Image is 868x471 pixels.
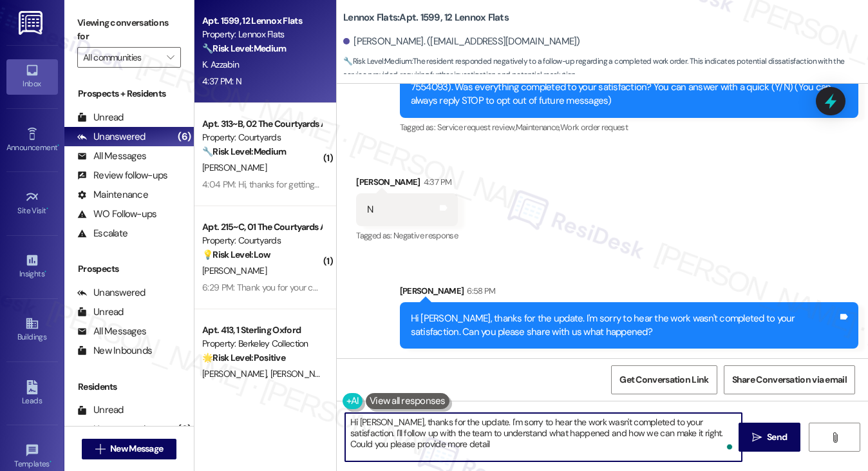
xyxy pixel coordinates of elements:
div: Apt. 215~C, 01 The Courtyards Apartments [202,220,321,234]
div: Unanswered [77,423,146,436]
textarea: To enrich screen reader interactions, please activate Accessibility in Grammarly extension settings [345,413,742,461]
i:  [830,432,840,443]
input: All communities [83,47,160,68]
a: Inbox [6,59,58,94]
div: New Inbounds [77,344,152,358]
strong: 🔧 Risk Level: Medium [202,146,286,157]
div: All Messages [77,149,146,163]
div: Property: Courtyards [202,131,321,144]
span: [PERSON_NAME] [202,368,270,380]
div: (6) [175,127,194,147]
span: Service request review , [437,122,516,133]
div: [PERSON_NAME]. ([EMAIL_ADDRESS][DOMAIN_NAME]) [343,35,580,48]
label: Viewing conversations for [77,13,181,47]
div: Unread [77,111,124,124]
span: Share Conversation via email [732,373,847,387]
span: • [57,141,59,150]
div: Unanswered [77,286,146,300]
span: [PERSON_NAME] [270,368,335,380]
div: Unanswered [77,130,146,144]
span: Send [767,430,787,444]
span: Negative response [393,230,458,241]
div: (6) [175,419,194,439]
div: Prospects + Residents [64,87,194,101]
a: Insights • [6,249,58,284]
div: Escalate [77,227,127,240]
div: All Messages [77,325,146,338]
i:  [167,52,174,62]
span: Work order request [560,122,628,133]
span: : The resident responded negatively to a follow-up regarding a completed work order. This indicat... [343,55,868,82]
div: Unread [77,403,124,417]
div: Apt. 313~B, 02 The Courtyards Apartments [202,117,321,131]
a: Leads [6,376,58,411]
div: N [367,203,373,216]
strong: 💡 Risk Level: Low [202,249,270,260]
a: Buildings [6,312,58,347]
b: Lennox Flats: Apt. 1599, 12 Lennox Flats [343,11,509,24]
strong: 🔧 Risk Level: Medium [202,43,286,54]
button: Get Conversation Link [611,365,717,394]
button: Share Conversation via email [724,365,855,394]
div: WO Follow-ups [77,207,156,221]
i:  [95,444,105,454]
span: • [46,204,48,213]
strong: 🌟 Risk Level: Positive [202,352,285,363]
div: Maintenance [77,188,148,202]
div: Hi [PERSON_NAME], thanks for the update. I'm sorry to hear the work wasn't completed to your sati... [411,312,838,340]
div: Tagged as: [400,118,858,137]
span: K. Azzabin [202,59,239,70]
span: New Message [110,442,163,456]
span: • [50,457,52,466]
div: 6:58 PM [464,284,495,298]
button: New Message [82,439,177,459]
button: Send [739,423,801,452]
div: [PERSON_NAME] [400,284,858,302]
i:  [752,432,762,443]
span: • [44,267,46,276]
a: Site Visit • [6,186,58,221]
span: Get Conversation Link [619,373,708,387]
strong: 🔧 Risk Level: Medium [343,56,411,66]
div: Tagged as: [356,226,458,245]
div: [PERSON_NAME] [356,175,458,193]
div: Apt. 413, 1 Sterling Oxford [202,323,321,337]
div: Prospects [64,262,194,276]
div: Residents [64,380,194,394]
div: 4:37 PM [420,175,451,189]
div: Apt. 1599, 12 Lennox Flats [202,14,321,28]
div: Hi [PERSON_NAME]! I'm checking in on your latest work order (---HF ON SITE RE-ASSIGNED: ..., ID: ... [411,66,838,108]
div: Unread [77,305,124,319]
div: Property: Berkeley Collection [202,337,321,351]
span: Maintenance , [516,122,560,133]
div: Property: Courtyards [202,234,321,247]
div: Property: Lennox Flats [202,28,321,41]
div: 6:29 PM: Thank you for your contact. I suggest providing the paper or plastic cups back to the fi... [202,282,720,293]
span: [PERSON_NAME] [202,265,267,276]
div: 4:37 PM: N [202,75,241,87]
img: ResiDesk Logo [19,11,45,35]
div: Review follow-ups [77,169,167,182]
span: [PERSON_NAME] [202,162,267,173]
